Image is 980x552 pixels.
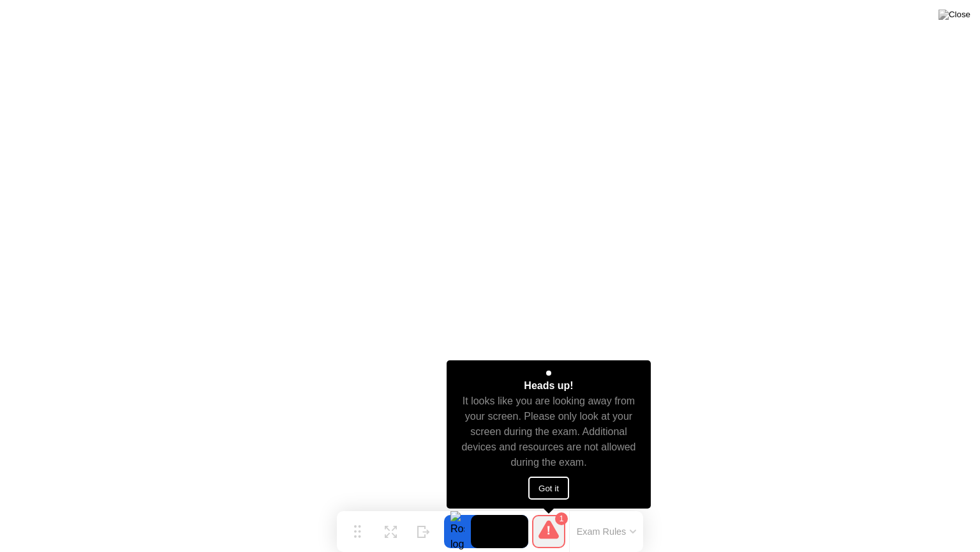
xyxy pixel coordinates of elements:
img: Close [939,10,970,20]
button: Exam Rules [573,526,641,537]
div: It looks like you are looking away from your screen. Please only look at your screen during the e... [458,394,640,470]
div: Heads up! [524,378,573,394]
button: Got it [528,477,569,500]
div: 1 [555,512,568,525]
